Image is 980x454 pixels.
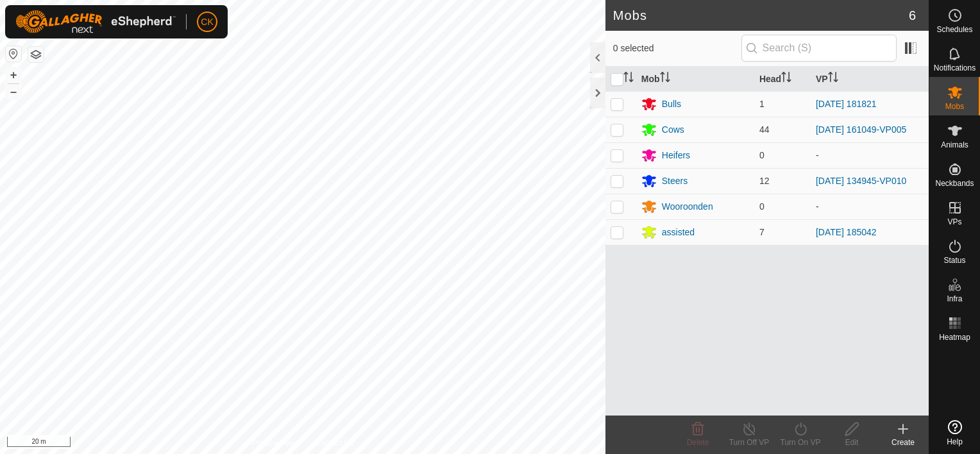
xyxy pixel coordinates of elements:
[941,141,968,149] span: Animals
[935,180,974,187] span: Neckbands
[936,26,972,33] span: Schedules
[759,99,765,109] span: 1
[947,438,963,446] span: Help
[723,437,775,448] div: Turn Off VP
[759,150,765,160] span: 0
[934,64,976,72] span: Notifications
[613,42,741,55] span: 0 selected
[6,46,21,62] button: Reset Map
[28,47,44,62] button: Map Layers
[687,438,709,447] span: Delete
[759,124,770,135] span: 44
[947,218,961,226] span: VPs
[316,437,353,449] a: Contact Us
[947,295,962,303] span: Infra
[662,174,688,188] div: Steers
[775,437,826,448] div: Turn On VP
[662,149,690,162] div: Heifers
[15,10,176,33] img: Gallagher Logo
[811,142,929,168] td: -
[759,201,765,212] span: 0
[945,103,964,110] span: Mobs
[943,256,965,264] span: Status
[741,35,897,62] input: Search (S)
[759,227,765,237] span: 7
[662,97,681,111] div: Bulls
[816,124,906,135] a: [DATE] 161049-VP005
[811,67,929,92] th: VP
[660,74,670,84] p-sorticon: Activate to sort
[662,123,684,137] div: Cows
[636,67,754,92] th: Mob
[939,333,970,341] span: Heatmap
[6,67,21,83] button: +
[781,74,791,84] p-sorticon: Activate to sort
[623,74,634,84] p-sorticon: Activate to sort
[613,8,909,23] h2: Mobs
[816,176,906,186] a: [DATE] 134945-VP010
[826,437,877,448] div: Edit
[6,84,21,99] button: –
[929,415,980,451] a: Help
[252,437,300,449] a: Privacy Policy
[828,74,838,84] p-sorticon: Activate to sort
[662,200,713,214] div: Wooroonden
[662,226,695,239] div: assisted
[201,15,213,29] span: CK
[816,227,877,237] a: [DATE] 185042
[759,176,770,186] span: 12
[754,67,811,92] th: Head
[877,437,929,448] div: Create
[909,6,916,25] span: 6
[816,99,877,109] a: [DATE] 181821
[811,194,929,219] td: -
